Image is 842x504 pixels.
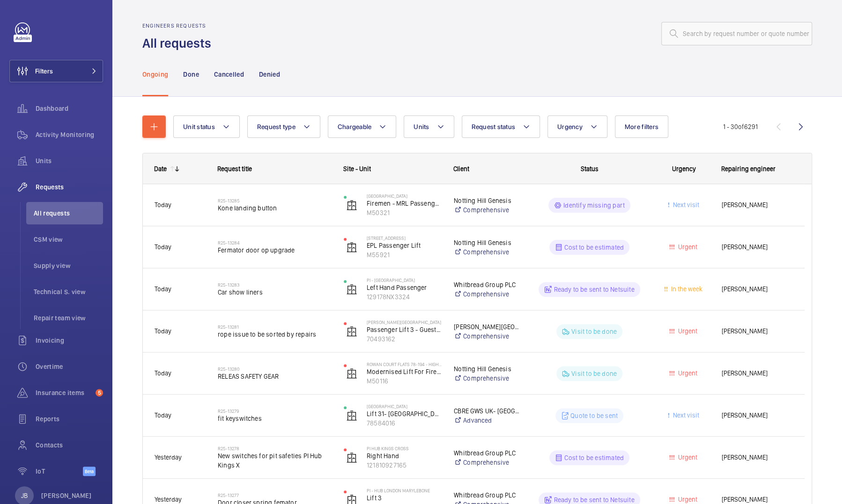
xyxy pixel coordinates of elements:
[722,242,793,252] span: [PERSON_NAME]
[36,414,103,424] span: Reports
[367,376,442,386] p: M50116
[367,277,442,283] p: PI - [GEOGRAPHIC_DATA]
[34,235,103,244] span: CSM view
[671,201,699,209] span: Next visit
[34,287,103,296] span: Technical S. view
[722,452,793,463] span: [PERSON_NAME]
[454,490,520,500] p: Whitbread Group PLC
[36,182,103,192] span: Requests
[367,361,442,367] p: Rowan Court Flats 78-194 - High Risk Building
[453,165,469,173] span: Client
[218,451,332,470] span: New switches for pit safeties PI Hub Kings X
[676,454,697,461] span: Urgent
[34,313,103,323] span: Repair team view
[671,411,699,419] span: Next visit
[142,35,217,52] h1: All requests
[625,123,658,130] span: More filters
[367,283,442,292] p: Left Hand Passenger
[722,368,793,379] span: [PERSON_NAME]
[36,440,103,450] span: Contacts
[367,488,442,493] p: PI - Hub London Marylebone
[218,492,332,498] h2: R25-13277
[218,414,332,423] span: fit keyswitches
[218,282,332,288] h2: R25-13283
[454,406,520,416] p: CBRE GWS UK- [GEOGRAPHIC_DATA] ([GEOGRAPHIC_DATA])
[218,446,332,451] h2: R25-13278
[218,240,332,245] h2: R25-13284
[564,243,624,252] p: Cost to be estimated
[669,285,702,293] span: In the week
[722,326,793,337] span: [PERSON_NAME]
[259,70,280,79] p: Denied
[367,292,442,302] p: 129178NX3324
[571,369,617,378] p: Visit to be done
[615,115,668,138] button: More filters
[214,70,244,79] p: Cancelled
[247,115,320,138] button: Request type
[570,411,618,420] p: Quote to be sent
[36,104,103,113] span: Dashboard
[557,123,583,130] span: Urgency
[547,115,607,138] button: Urgency
[367,451,442,461] p: Right Hand
[404,115,454,138] button: Units
[183,70,199,79] p: Done
[328,115,397,138] button: Chargeable
[155,369,171,377] span: Today
[96,389,103,396] span: 5
[723,123,758,130] span: 1 - 30 6291
[36,130,103,139] span: Activity Monitoring
[454,238,520,247] p: Notting Hill Genesis
[34,261,103,270] span: Supply view
[367,319,442,325] p: [PERSON_NAME][GEOGRAPHIC_DATA]
[738,123,744,130] span: of
[218,330,332,339] span: rope issue to be sorted by repairs
[9,60,103,82] button: Filters
[722,410,793,421] span: [PERSON_NAME]
[83,467,96,476] span: Beta
[462,115,540,138] button: Request status
[155,327,171,335] span: Today
[218,198,332,203] h2: R25-13285
[346,368,357,379] img: elevator.svg
[155,285,171,293] span: Today
[367,367,442,376] p: Modernised Lift For Fire Services - LEFT HAND LIFT
[367,334,442,344] p: 70493162
[338,123,372,130] span: Chargeable
[367,418,442,428] p: 78584016
[367,409,442,418] p: Lift 31- [GEOGRAPHIC_DATA] 555
[346,410,357,421] img: elevator.svg
[36,336,103,345] span: Invoicing
[218,408,332,414] h2: R25-13279
[34,209,103,218] span: All requests
[454,331,520,341] a: Comprehensive
[454,280,520,289] p: Whitbread Group PLC
[454,448,520,458] p: Whitbread Group PLC
[183,123,215,130] span: Unit status
[454,196,520,205] p: Notting Hill Genesis
[454,205,520,215] a: Comprehensive
[218,324,332,330] h2: R25-13281
[367,493,442,503] p: Lift 3
[217,165,252,173] span: Request title
[454,289,520,299] a: Comprehensive
[346,284,357,295] img: elevator.svg
[472,123,516,130] span: Request status
[346,200,357,211] img: elevator.svg
[155,201,171,209] span: Today
[346,242,357,253] img: elevator.svg
[343,165,371,173] span: Site - Unit
[722,284,793,295] span: [PERSON_NAME]
[142,22,217,29] h2: Engineers requests
[454,458,520,467] a: Comprehensive
[454,322,520,331] p: [PERSON_NAME][GEOGRAPHIC_DATA]
[142,70,168,79] p: Ongoing
[676,327,697,335] span: Urgent
[218,372,332,381] span: RELEAS SAFETY GEAR
[676,243,697,251] span: Urgent
[218,245,332,255] span: Fermator door op upgrade
[367,193,442,199] p: [GEOGRAPHIC_DATA]
[36,467,83,476] span: IoT
[454,416,520,425] a: Advanced
[218,288,332,297] span: Car show liners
